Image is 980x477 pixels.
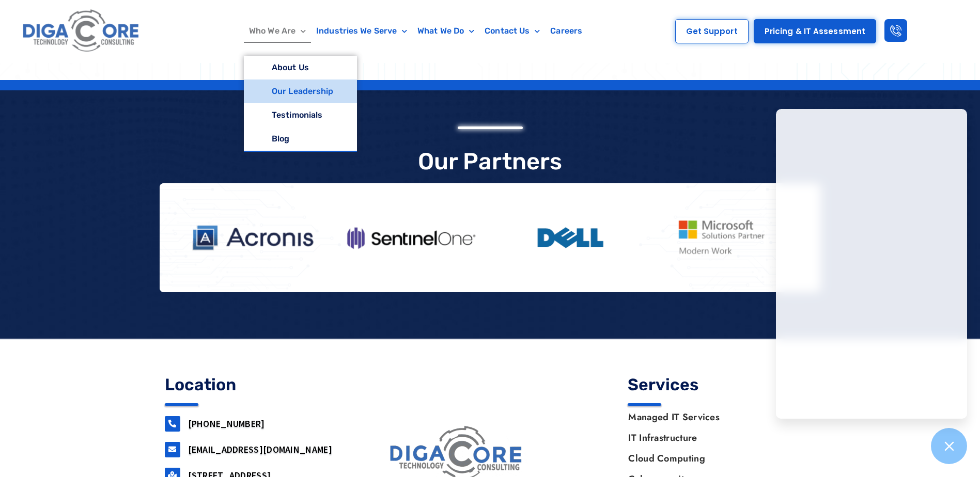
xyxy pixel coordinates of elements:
a: Get Support [675,19,749,43]
p: Our Partners [418,148,562,175]
a: Cloud Computing [618,448,815,469]
h4: Services [628,376,816,393]
a: Pricing & IT Assessment [754,19,876,43]
a: Contact Us [479,19,545,43]
a: [EMAIL_ADDRESS][DOMAIN_NAME] [188,443,332,455]
a: 732-646-5725 [165,416,180,432]
img: Acronis Logo [183,221,321,255]
a: support@digacore.com [165,442,180,457]
img: Dell Logo [501,220,640,255]
a: IT Infrastructure [618,427,815,448]
iframe: Chatgenie Messenger [776,109,967,419]
a: Our Leadership [244,79,357,103]
a: Industries We Serve [311,19,412,43]
nav: Menu [193,19,639,43]
a: What We Do [412,19,479,43]
ul: Who We Are [244,56,357,152]
a: Testimonials [244,103,357,127]
img: Microsoft Solutions Partner Transparent [660,201,799,274]
a: About Us [244,56,357,79]
a: Blog [244,127,357,151]
img: Sentinel One Logo [342,221,480,255]
span: Pricing & IT Assessment [765,27,865,35]
h4: Location [165,376,353,393]
img: Digacore logo 1 [20,5,143,57]
span: Get Support [686,27,738,35]
a: Managed IT Services [618,407,815,427]
a: [PHONE_NUMBER] [188,418,265,430]
a: Careers [545,19,587,43]
a: Who We Are [244,19,311,43]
